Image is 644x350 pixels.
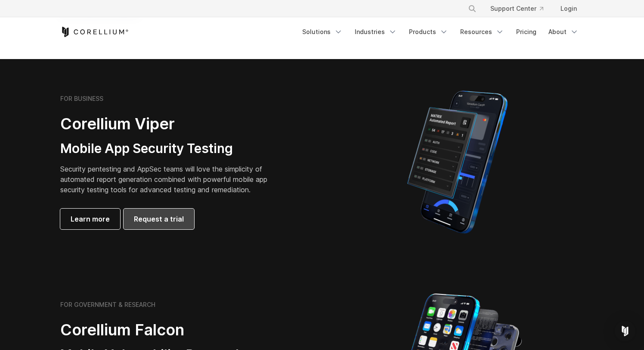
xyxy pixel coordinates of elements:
h3: Mobile App Security Testing [60,141,281,157]
h6: FOR GOVERNMENT & RESEARCH [60,301,155,309]
a: Corellium Home [60,27,129,37]
p: Security pentesting and AppSec teams will love the simplicity of automated report generation comb... [60,164,281,195]
h2: Corellium Viper [60,114,281,134]
a: Login [554,1,584,16]
span: Request a trial [134,214,184,224]
img: Corellium MATRIX automated report on iPhone showing app vulnerability test results across securit... [393,87,522,237]
a: Industries [350,24,402,40]
h2: Corellium Falcon [60,320,301,340]
a: Request a trial [124,209,194,229]
h6: FOR BUSINESS [60,95,103,103]
div: Open Intercom Messenger [615,321,635,341]
a: Resources [455,24,509,40]
a: About [543,24,584,40]
a: Pricing [511,24,542,40]
button: Search [464,1,480,16]
a: Support Center [483,1,550,16]
div: Navigation Menu [297,24,584,40]
a: Solutions [297,24,348,40]
a: Learn more [60,209,120,229]
span: Learn more [71,214,110,224]
div: Navigation Menu [458,1,584,16]
a: Products [404,24,453,40]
